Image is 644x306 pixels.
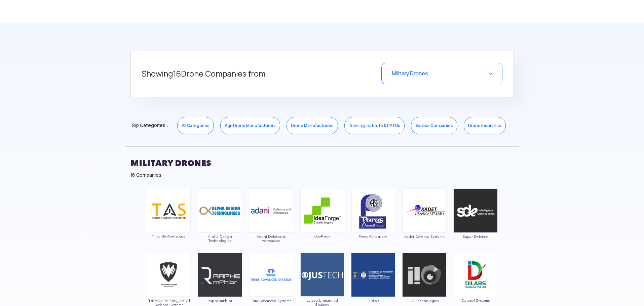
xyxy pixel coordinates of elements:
a: Service Companies [411,117,457,134]
div: 16 Companies [130,172,514,178]
h2: Military Drones [130,155,514,172]
h5: Showing Drone Companies from [142,63,340,85]
span: Tata Advanced Systems [249,299,293,303]
span: 16 [173,69,181,79]
span: IdeaForge [300,234,344,238]
img: img_datasol.png [454,253,497,297]
a: Datasol Systems [453,271,498,302]
img: ic_IIO%20Technologies.png [402,253,447,297]
a: IIO Technologies [402,271,447,303]
span: Datasol Systems [453,298,498,302]
img: ic_paras.png [351,189,395,232]
img: ic_Kadet%20Defence%20Systems.png [402,188,447,233]
img: ic_throttle.png [147,189,191,232]
img: ic_Sagar%20Defence.png [453,188,498,233]
span: Sagar Defence [453,234,498,238]
a: Agri Drone Manufacturers [220,117,280,134]
span: IIO Technologies [402,299,447,303]
a: Tata Advanced Systems [249,271,293,303]
span: DRDO [351,299,395,303]
a: Drone Insurance [464,117,506,134]
img: ic_Tata%20Advanced%20Systems.png [249,253,293,297]
a: Alpha Design Technologies [198,207,242,243]
span: Adani Defence & Aerospace [249,234,293,243]
a: Paras Aerospace [351,207,395,238]
a: Drone Manufacturers [287,117,338,134]
a: Adani Defence & Aerospace [249,207,293,243]
a: DRDO [351,271,395,303]
span: Alpha Design Technologies [198,234,242,243]
span: Paras Aerospace [351,234,395,238]
a: IdeaForge [300,207,344,238]
img: ic_Adani%20Defence%20&%20Aerospace.png [249,188,293,233]
img: ic_Veda%20Defence%20Systems.png [147,253,191,297]
img: ic_ideaforge.png [300,189,344,232]
span: Raphe mPhibr [198,299,242,303]
a: Sagar Defence [453,207,498,238]
img: ic_Raphe%20mPhibr.png [198,253,242,297]
span: Military Drones [392,70,428,77]
a: Kadet Defence Systems [402,207,447,238]
a: Throttle Aerospace [147,207,191,238]
span: Throttle Aerospace [147,234,191,238]
a: Training Institute & RPTOs [344,117,405,134]
span: Kadet Defence Systems [402,234,447,238]
a: All Categories [177,117,214,134]
img: ic_jatayu.png [300,253,344,297]
img: ic_DRDO1.png [351,253,395,297]
span: Top Categories : [130,120,168,131]
a: Raphe mPhibr [198,271,242,303]
img: ic_Alpha%20Design%20Technologies.png [198,188,242,233]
